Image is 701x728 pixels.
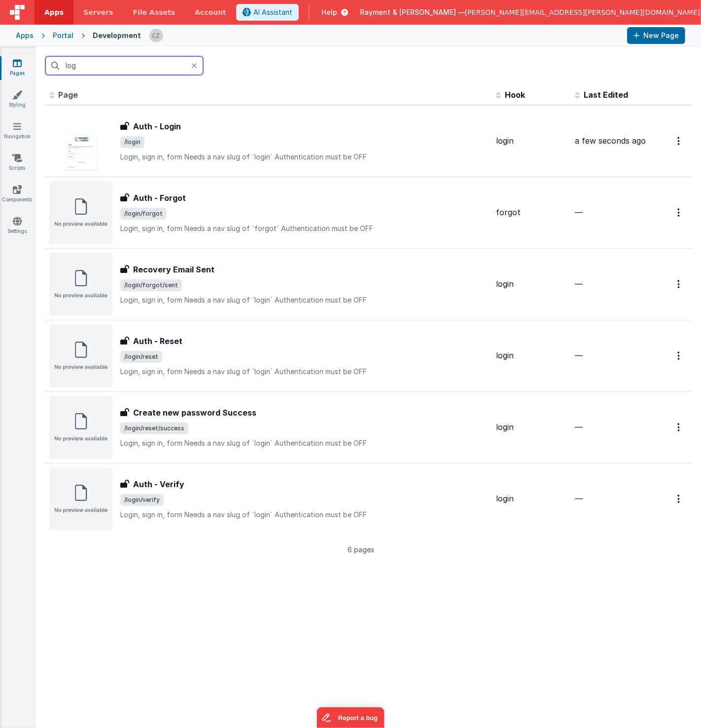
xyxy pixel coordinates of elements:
[671,274,687,294] button: Options
[83,7,113,17] span: Servers
[120,279,182,291] span: /login/forgot/sent
[120,136,144,148] span: /login
[671,131,687,151] button: Options
[149,29,163,42] img: b4a104e37d07c2bfba7c0e0e4a273d04
[575,136,646,146] span: a few seconds ago
[120,351,162,363] span: /login/reset
[120,438,488,448] p: Login, sign in, form Needs a nav slug of `login` Authentication must be OFF
[496,421,567,433] div: login
[671,417,687,437] button: Options
[45,544,676,555] p: 6 pages
[321,7,337,17] span: Help
[133,478,184,490] h3: Auth - Verify
[496,135,567,147] div: login
[120,422,188,434] span: /login/reset/success
[671,345,687,366] button: Options
[496,493,567,504] div: login
[120,295,488,305] p: Login, sign in, form Needs a nav slug of `login` Authentication must be OFF
[575,279,583,289] span: —
[575,350,583,360] span: —
[45,56,203,75] input: Search pages, id's ...
[505,90,525,100] span: Hook
[58,90,78,100] span: Page
[575,494,583,503] span: —
[496,207,567,218] div: forgot
[627,27,685,44] button: New Page
[133,192,186,204] h3: Auth - Forgot
[496,278,567,290] div: login
[53,31,73,40] div: Portal
[496,350,567,361] div: login
[575,207,583,217] span: —
[133,335,182,347] h3: Auth - Reset
[16,31,34,40] div: Apps
[93,31,141,40] div: Development
[236,4,299,21] button: AI Assistant
[120,208,167,220] span: /login/forgot
[575,422,583,432] span: —
[360,7,465,17] span: Rayment & [PERSON_NAME] —
[120,494,164,506] span: /login/verify
[671,202,687,223] button: Options
[253,7,292,17] span: AI Assistant
[465,7,700,17] span: [PERSON_NAME][EMAIL_ADDRESS][PERSON_NAME][DOMAIN_NAME]
[671,489,687,509] button: Options
[120,152,488,162] p: Login, sign in, form Needs a nav slug of `login` Authentication must be OFF
[120,510,488,520] p: Login, sign in, form Needs a nav slug of `login` Authentication must be OFF
[120,224,488,233] p: Login, sign in, form Needs a nav slug of `forgot` Authentication must be OFF
[133,120,181,132] h3: Auth - Login
[120,367,488,377] p: Login, sign in, form Needs a nav slug of `login` Authentication must be OFF
[317,707,385,728] iframe: Marker.io feedback button
[133,407,256,419] h3: Create new password Success
[133,264,214,275] h3: Recovery Email Sent
[584,90,628,100] span: Last Edited
[133,7,175,17] span: File Assets
[44,7,64,17] span: Apps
